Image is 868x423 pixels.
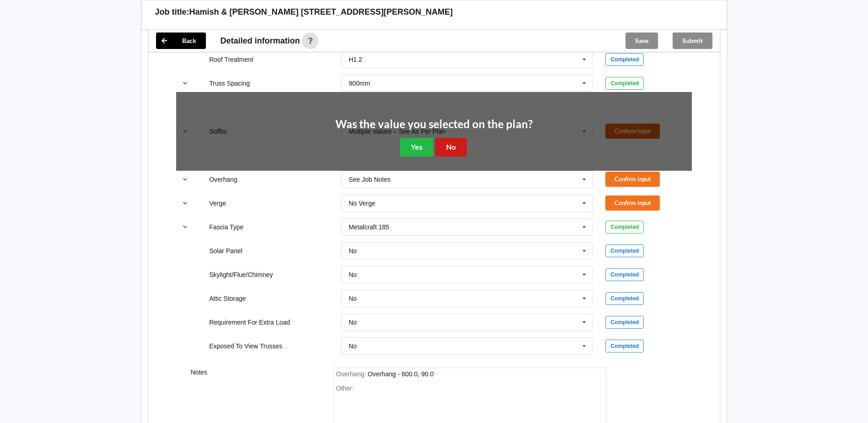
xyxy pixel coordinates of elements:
div: Completed [605,244,644,257]
div: No [349,319,357,325]
label: Verge [209,200,226,207]
label: Solar Panel [209,247,242,255]
div: Completed [605,268,644,281]
div: Overhang [368,370,434,378]
h3: Hamish & [PERSON_NAME] [STREET_ADDRESS][PERSON_NAME] [189,7,453,17]
label: Exposed To View Trusses [209,342,282,350]
div: H1.2 [349,56,362,63]
button: reference-toggle [176,219,194,235]
button: Yes [400,138,433,157]
button: reference-toggle [176,171,194,188]
h3: Job title: [155,7,189,17]
button: reference-toggle [176,195,194,211]
div: Completed [605,316,644,329]
div: Completed [605,53,644,66]
button: Confirm input [605,172,660,187]
span: Detailed information [221,37,300,45]
label: Fascia Type [209,223,243,231]
div: Completed [605,221,644,233]
label: Roof Treatment [209,56,253,63]
label: Truss Spacing [209,80,250,87]
div: See Job Notes [349,176,391,183]
button: Back [156,33,206,49]
div: 900mm [349,80,370,87]
button: No [435,138,467,157]
div: No Verge [349,200,375,206]
label: Overhang [209,176,237,183]
div: Completed [605,340,644,352]
div: Completed [605,292,644,305]
label: Attic Storage [209,295,246,302]
button: reference-toggle [176,75,194,92]
div: No [349,343,357,349]
button: Confirm input [605,195,660,211]
div: Metalcraft 185 [349,224,389,230]
span: Overhang : [336,370,368,378]
div: No [349,295,357,302]
span: Other: [336,385,354,392]
label: Skylight/Flue/Chimney [209,271,273,278]
h2: Was the value you selected on the plan? [335,117,533,131]
div: No [349,271,357,278]
label: Requirement For Extra Load [209,319,290,326]
div: No [349,248,357,254]
div: Completed [605,77,644,90]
